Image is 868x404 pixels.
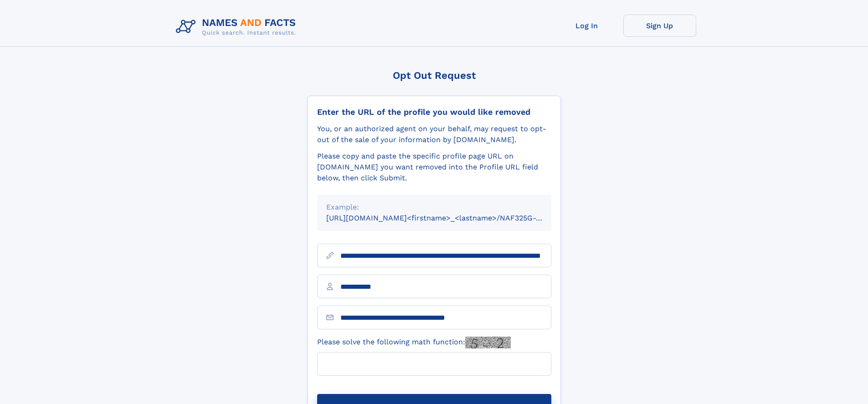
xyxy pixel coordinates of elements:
[326,214,569,222] small: [URL][DOMAIN_NAME]<firstname>_<lastname>/NAF325G-xxxxxxxx
[172,15,303,39] img: Logo Names and Facts
[317,151,551,184] div: Please copy and paste the specific profile page URL on [DOMAIN_NAME] you want removed into the Pr...
[623,15,696,37] a: Sign Up
[308,70,561,81] div: Opt Out Request
[550,15,623,37] a: Log In
[317,337,511,348] label: Please solve the following math function:
[326,202,542,213] div: Example:
[317,123,551,145] div: You, or an authorized agent on your behalf, may request to opt-out of the sale of your informatio...
[317,107,551,117] div: Enter the URL of the profile you would like removed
